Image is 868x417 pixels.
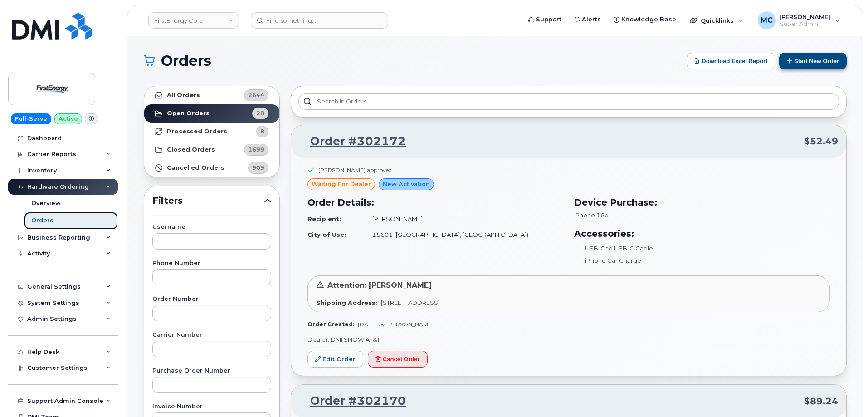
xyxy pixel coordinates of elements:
strong: City of Use: [307,231,346,238]
strong: All Orders [167,92,200,99]
a: All Orders2644 [144,86,279,104]
strong: Open Orders [167,110,210,117]
li: USB-C to USB-C Cable [574,244,830,253]
a: Closed Orders1699 [144,141,279,159]
td: 15601 ([GEOGRAPHIC_DATA], [GEOGRAPHIC_DATA]) [364,227,563,243]
span: 8 [260,127,264,136]
a: Order #302170 [299,393,406,409]
label: Username [152,224,271,230]
a: Edit Order [307,351,363,368]
a: Processed Orders8 [144,123,279,141]
span: Filters [152,194,264,207]
input: Search in orders [298,93,839,110]
label: Phone Number [152,260,271,266]
strong: Recipient: [307,215,341,222]
button: Start New Order [779,53,847,69]
strong: Cancelled Orders [167,164,224,172]
strong: Order Created: [307,321,354,328]
label: Invoice Number [152,404,271,410]
span: 28 [256,109,264,118]
h3: Order Details: [307,196,563,209]
span: Orders [161,54,211,68]
p: Dealer: DMI SNOW AT&T [307,335,830,344]
span: iPhone 16e [574,211,609,219]
label: Carrier Number [152,332,271,338]
a: Cancelled Orders909 [144,159,279,177]
div: [PERSON_NAME] approved [318,166,392,174]
td: [PERSON_NAME] [364,211,563,227]
strong: Processed Orders [167,128,227,135]
span: 909 [252,163,264,172]
label: Purchase Order Number [152,368,271,374]
a: Open Orders28 [144,104,279,123]
a: Order #302172 [299,133,406,150]
span: [DATE] by [PERSON_NAME] [358,321,434,328]
iframe: Messenger Launcher [829,378,861,410]
strong: Shipping Address: [317,299,377,306]
span: waiting for dealer [312,180,371,188]
h3: Device Purchase: [574,196,830,209]
span: Attention: [PERSON_NAME] [327,281,432,289]
button: Cancel Order [368,351,428,368]
span: 2644 [248,91,264,99]
span: $52.49 [804,135,838,148]
li: iPhone Car Charger [574,256,830,265]
span: [STREET_ADDRESS] [381,299,440,306]
button: Download Excel Report [687,53,775,69]
span: 1699 [248,145,264,154]
span: $89.24 [804,395,838,408]
span: New Activation [383,180,430,188]
label: Order Number [152,296,271,302]
strong: Closed Orders [167,146,215,153]
h3: Accessories: [574,227,830,240]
